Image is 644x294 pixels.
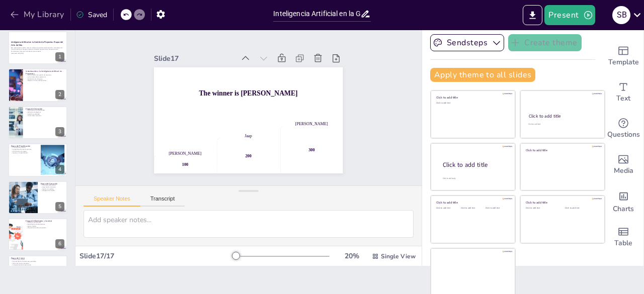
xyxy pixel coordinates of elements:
p: Etapa de Ejecución [41,182,64,185]
p: Mejora en la toma de decisiones [26,79,64,81]
div: Click to add text [461,207,484,210]
p: Automatización de tareas [26,78,64,80]
button: S B [612,5,630,25]
p: Etapa de Planificación [11,145,38,148]
div: S B [612,6,630,24]
div: Slide 17 [159,44,239,62]
p: Conservación del conocimiento [11,264,64,266]
div: 5 [8,181,67,214]
span: Table [614,238,632,249]
p: Gestión de cambios [41,188,64,190]
div: Click to add title [526,148,598,152]
div: Saved [76,10,107,20]
div: 3 [8,106,67,139]
div: 6 [8,218,67,251]
div: 200 [211,135,276,176]
p: Generated with [URL] [11,52,64,54]
span: Text [616,93,630,104]
p: Mejora de futuros proyectos [11,263,64,265]
h4: The winner is [PERSON_NAME] [155,79,344,107]
div: 4 [55,165,64,174]
div: 5 [55,202,64,211]
div: Click to add title [436,95,508,100]
div: 2 [8,68,67,102]
p: Análisis en tiempo real [26,222,64,224]
div: 100 [148,146,212,170]
div: Get real-time input from your audience [603,111,643,147]
div: Add ready made slides [603,38,643,74]
div: 300 [274,130,341,183]
p: Introducción a la Inteligencia Artificial en Proyectos [26,69,64,75]
button: Create theme [508,34,582,51]
p: Etapa de Cierre [11,257,64,260]
p: Seguimiento de tareas [41,186,64,188]
span: Questions [607,129,640,140]
span: Single View [381,252,416,260]
p: Etapa de Monitoreo y Control [26,220,64,223]
button: My Library [8,7,68,23]
input: Insert title [273,7,360,21]
div: Add text boxes [603,74,643,111]
p: Uso de datos históricos [26,115,64,117]
div: Click to add text [436,102,508,105]
p: Análisis post-mortem [11,259,64,261]
button: Sendsteps [430,34,504,51]
p: Minimización de riesgos [11,150,38,152]
p: Comunicación efectiva [41,184,64,186]
p: Asignación eficiente de recursos [11,149,38,151]
p: Esta presentación explora cómo la inteligencia artificial puede optimizar cada etapa del ciclo de... [11,47,64,52]
div: Click to add body [443,177,506,180]
div: Click to add title [436,201,508,205]
div: Jaap [214,130,277,141]
p: Definición de objetivos [26,111,64,113]
button: Apply theme to all slides [430,68,535,82]
div: Slide 17 / 17 [79,251,233,261]
div: Click to add text [565,207,597,210]
button: Speaker Notes [84,195,140,207]
div: 4 [8,143,67,176]
p: Ajustes en la planificación [11,152,38,154]
p: La IA ofrece análisis predictivos [26,76,64,78]
div: 3 [55,127,64,136]
button: Transcript [140,195,185,207]
div: Click to add text [436,207,459,210]
div: Click to add text [528,123,595,126]
button: Export to PowerPoint [523,5,542,25]
div: Click to add title [526,201,598,205]
p: Etapa de Iniciación [26,108,64,111]
div: 1 [8,31,67,64]
div: Add a table [603,219,643,255]
div: Click to add text [526,207,557,210]
p: Adaptaciones rápidas [41,189,64,191]
div: Add charts and graphs [603,183,643,219]
p: Ajustes rápidos [26,225,64,227]
div: Click to add text [486,207,508,210]
div: Add images, graphics, shapes or video [603,147,643,183]
p: Identificación de stakeholders [26,110,64,112]
div: Click to add title [529,113,596,119]
div: [PERSON_NAME] [278,125,341,136]
div: 2 [55,90,64,99]
div: Click to add title [443,161,507,169]
strong: Inteligencia Artificial en la Gestión de Proyectos: Etapas del Ciclo de Vida [11,41,63,46]
span: Charts [613,204,634,215]
p: Cronogramas precisos [11,147,38,149]
p: Análisis de viabilidad [26,113,64,115]
p: Mantenimiento del presupuesto [26,227,64,229]
p: La IA transforma la gestión de proyectos [26,74,64,76]
div: 1 [55,52,64,61]
button: Present [544,5,595,25]
span: Media [614,165,633,176]
span: Template [608,57,639,68]
div: 20 % [340,251,364,261]
div: [PERSON_NAME] [149,141,212,152]
p: Documentación de lecciones aprendidas [11,261,64,263]
div: 6 [55,239,64,248]
p: Identificación de desviaciones [26,223,64,225]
